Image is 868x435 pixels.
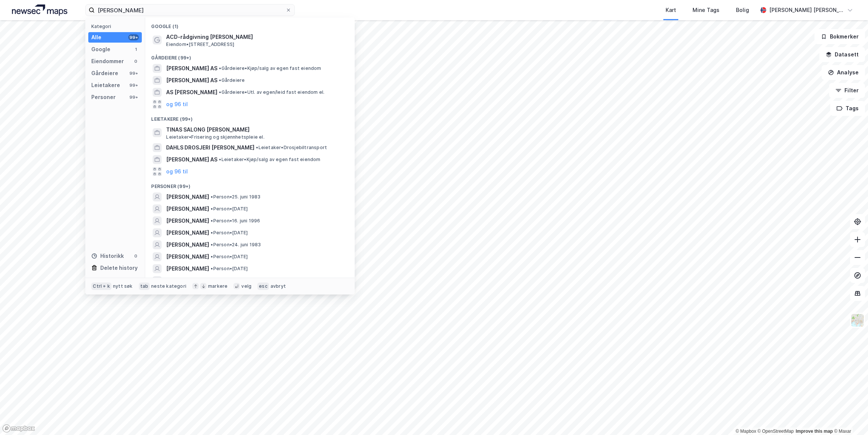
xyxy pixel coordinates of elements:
div: Kart [666,6,676,15]
span: DAHLS DROSJERI [PERSON_NAME] [166,143,254,152]
span: Gårdeiere • Utl. av egen/leid fast eiendom el. [219,89,324,95]
button: Bokmerker [814,29,865,44]
div: [PERSON_NAME] [PERSON_NAME] [769,6,844,15]
span: • [219,157,221,162]
div: Ctrl + k [91,283,111,290]
span: [PERSON_NAME] [166,264,209,273]
img: Z [850,313,865,327]
span: [PERSON_NAME] [166,216,209,225]
span: Leietaker • Kjøp/salg av egen fast eiendom [219,157,320,163]
button: Filter [829,83,865,98]
span: Person • [DATE] [211,266,248,272]
div: 0 [133,253,139,259]
div: markere [208,283,227,289]
span: • [211,206,213,212]
span: ACD-rådgivning [PERSON_NAME] [166,33,346,41]
span: Leietaker • Frisering og skjønnhetspleie el. [166,134,264,140]
div: avbryt [271,283,286,289]
span: Person • [DATE] [211,206,248,212]
button: og 96 til [166,100,188,109]
span: Gårdeiere • Kjøp/salg av egen fast eiendom [219,65,321,71]
span: Eiendom • [STREET_ADDRESS] [166,41,234,47]
span: [PERSON_NAME] AS [166,155,217,164]
span: • [211,242,213,247]
span: Leietaker • Drosjebiltransport [256,145,327,151]
button: og 96 til [166,167,188,176]
span: Gårdeiere [219,77,245,83]
span: Person • 25. juni 1983 [211,194,260,200]
span: [PERSON_NAME] [166,252,209,261]
span: • [211,230,213,235]
span: [PERSON_NAME] [166,204,209,213]
div: 99+ [128,34,139,40]
a: Improve this map [796,429,833,434]
div: velg [241,283,251,289]
a: Mapbox homepage [2,424,35,433]
div: 99+ [128,94,139,100]
div: 99+ [128,82,139,88]
div: Kategori [91,24,142,29]
div: Bolig [736,6,749,15]
span: Person • 16. juni 1996 [211,218,260,224]
div: tab [139,283,150,290]
div: Google (1) [145,18,355,31]
span: • [211,218,213,223]
div: neste kategori [151,283,186,289]
a: OpenStreetMap [758,429,794,434]
span: TINAS SALONG [PERSON_NAME] [166,125,346,134]
button: Datasett [819,47,865,62]
span: [PERSON_NAME] AS [166,64,217,73]
span: AS [PERSON_NAME] [166,88,217,97]
span: [PERSON_NAME] AS [166,76,217,85]
button: Tags [830,101,865,116]
img: logo.a4113a55bc3d86da70a041830d287a7e.svg [12,4,67,16]
span: • [219,77,221,83]
span: Person • [DATE] [211,230,248,236]
div: Kontrollprogram for chat [831,399,868,435]
button: Analyse [822,65,865,80]
iframe: Chat Widget [831,399,868,435]
div: Alle [91,33,101,42]
div: Historikk [91,252,124,260]
span: [PERSON_NAME] [166,240,209,249]
div: 99+ [128,70,139,76]
span: [PERSON_NAME] [166,228,209,237]
div: Leietakere [91,81,120,90]
div: Mine Tags [693,6,719,15]
div: Personer [91,93,116,102]
span: • [211,194,213,200]
span: • [256,145,258,150]
span: Person • [DATE] [211,254,248,260]
div: Eiendommer [91,57,124,66]
div: Personer (99+) [145,178,355,191]
a: Mapbox [736,429,756,434]
input: Søk på adresse, matrikkel, gårdeiere, leietakere eller personer [95,4,285,16]
span: • [219,65,221,71]
div: Leietakere (99+) [145,110,355,124]
div: Gårdeiere [91,69,118,78]
div: Gårdeiere (99+) [145,49,355,62]
div: esc [257,283,269,290]
div: 0 [133,58,139,64]
span: [PERSON_NAME] [166,276,209,285]
span: • [219,89,221,95]
div: nytt søk [113,283,133,289]
span: Person • 24. juni 1983 [211,242,261,248]
div: Google [91,45,110,54]
span: [PERSON_NAME] [166,192,209,201]
span: • [211,266,213,271]
div: Delete history [100,263,138,272]
div: 1 [133,46,139,52]
span: • [211,254,213,259]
